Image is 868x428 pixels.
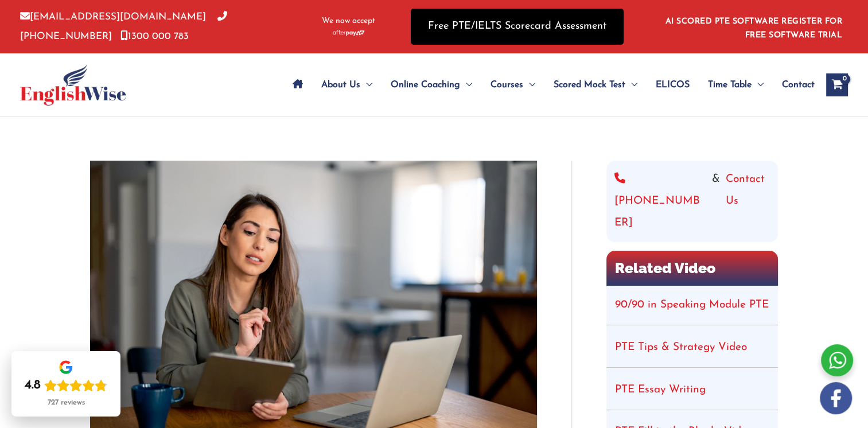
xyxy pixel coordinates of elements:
a: PTE Essay Writing [615,384,706,395]
h2: Related Video [606,251,778,286]
nav: Site Navigation: Main Menu [283,65,815,105]
span: About Us [321,65,360,105]
img: white-facebook.png [820,382,852,414]
span: Menu Toggle [460,65,472,105]
a: Contact [773,65,815,105]
a: ELICOS [647,65,699,105]
span: Time Table [708,65,752,105]
a: About UsMenu Toggle [312,65,382,105]
a: Time TableMenu Toggle [699,65,773,105]
span: Scored Mock Test [554,65,625,105]
a: PTE Tips & Strategy Video [615,342,747,353]
a: Free PTE/IELTS Scorecard Assessment [411,9,624,45]
div: 727 reviews [48,398,85,407]
img: Afterpay-Logo [333,30,364,36]
div: & [614,169,770,234]
a: 90/90 in Speaking Module PTE [615,299,769,310]
span: Contact [782,65,815,105]
div: 4.8 [25,378,41,394]
span: We now accept [322,15,375,27]
span: Courses [491,65,523,105]
span: Menu Toggle [523,65,535,105]
a: Contact Us [726,169,770,234]
span: Menu Toggle [360,65,372,105]
span: Menu Toggle [625,65,637,105]
a: Online CoachingMenu Toggle [382,65,481,105]
a: View Shopping Cart, empty [826,73,848,96]
a: [PHONE_NUMBER] [20,12,227,41]
span: Online Coaching [391,65,460,105]
a: 1300 000 783 [120,32,189,41]
a: Scored Mock TestMenu Toggle [544,65,647,105]
img: cropped-ew-logo [20,64,126,106]
a: [PHONE_NUMBER] [614,169,706,234]
aside: Header Widget 1 [659,8,848,45]
a: [EMAIL_ADDRESS][DOMAIN_NAME] [20,12,206,22]
a: AI SCORED PTE SOFTWARE REGISTER FOR FREE SOFTWARE TRIAL [665,17,843,40]
a: CoursesMenu Toggle [481,65,544,105]
span: ELICOS [656,65,690,105]
div: Rating: 4.8 out of 5 [25,378,107,394]
span: Menu Toggle [752,65,764,105]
